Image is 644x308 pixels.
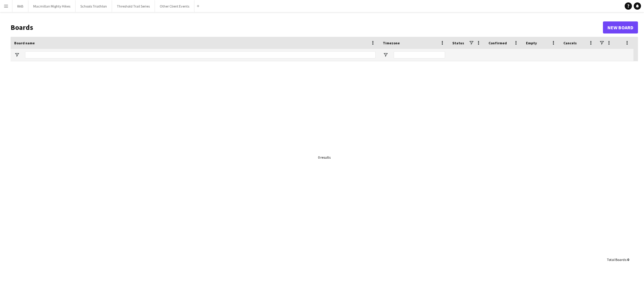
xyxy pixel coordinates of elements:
[28,0,75,12] button: Macmillan Mighty Hikes
[563,41,577,45] span: Cancels
[627,257,629,262] span: 0
[607,254,629,265] div: :
[452,41,464,45] span: Status
[112,0,155,12] button: Threshold Trail Series
[14,41,35,45] span: Board name
[318,155,331,160] div: 0 results
[155,0,194,12] button: Other Client Events
[603,21,638,33] a: New Board
[11,23,603,32] h1: Boards
[394,51,445,59] input: Timezone Filter Input
[75,0,112,12] button: Schools Triathlon
[25,51,376,59] input: Board name Filter Input
[12,0,28,12] button: RAB
[14,52,20,58] button: Open Filter Menu
[489,41,507,45] span: Confirmed
[383,41,400,45] span: Timezone
[607,257,626,262] span: Total Boards
[526,41,537,45] span: Empty
[383,52,388,58] button: Open Filter Menu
